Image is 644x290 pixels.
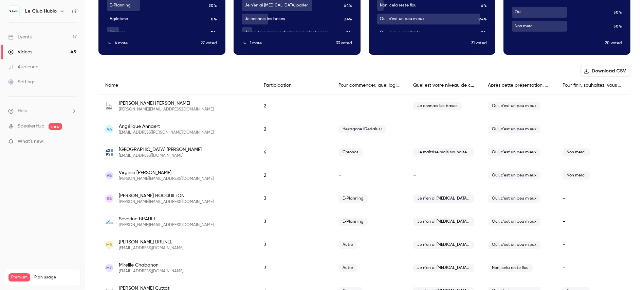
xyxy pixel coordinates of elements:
[338,218,368,226] span: E-Planning
[107,195,112,202] span: sB
[413,194,474,203] span: Je n'en ai [MEDICAL_DATA] parler
[119,130,214,135] span: [EMAIL_ADDRESS][PERSON_NAME][DOMAIN_NAME]
[119,153,202,158] span: [EMAIL_ADDRESS][DOMAIN_NAME]
[257,164,332,187] div: 2
[119,216,214,222] span: Séverine BRAULT
[488,102,540,110] span: Oui, c'est un peu mieux
[257,76,332,95] div: Participation
[413,148,474,156] span: Je maîtrise mais souhaite me perfectionner
[257,233,332,256] div: 3
[413,241,474,249] span: Je n'en ai [MEDICAL_DATA] parler
[18,123,44,130] a: SpeakerHub
[257,95,332,118] div: 2
[8,64,38,70] div: Audience
[563,148,590,156] span: Non merci
[98,256,630,279] div: mireille.chabanon@ehpad-michellamy.fr
[338,194,368,203] span: E-Planning
[119,123,214,130] span: Angélique Annaert
[413,264,474,272] span: Je n'en ai [MEDICAL_DATA] parler
[106,242,112,248] span: MB
[119,262,183,269] span: Mireille Chabanon
[406,164,481,187] div: –
[338,125,386,133] span: Hexagone (Dedalus)
[332,95,406,118] div: –
[406,118,481,141] div: –
[98,210,630,233] div: s.brault@ch-estran.fr
[98,233,630,256] div: assistant.rh@maisonstjoseph.fr
[107,172,112,178] span: VB
[119,222,214,228] span: [PERSON_NAME][EMAIL_ADDRESS][DOMAIN_NAME]
[106,265,113,271] span: MC
[338,264,357,272] span: Autre
[338,241,357,249] span: Autre
[119,176,214,182] span: [PERSON_NAME][EMAIL_ADDRESS][DOMAIN_NAME]
[105,148,113,156] img: ch-havre.fr
[8,49,32,55] div: Videos
[556,118,630,141] div: –
[69,139,77,145] iframe: Noticeable Trigger
[119,239,183,245] span: [PERSON_NAME] BRUNEL
[488,241,540,249] span: Oui, c'est un peu mieux
[49,123,62,130] span: new
[563,171,590,180] span: Non merci
[257,187,332,210] div: 3
[332,76,406,95] div: Pour commencer, quel logiciel de planning utilisez-vous ?
[25,8,57,15] h6: Le Club Hublo
[581,66,630,76] button: Download CSV
[8,273,30,282] span: Premium
[34,275,76,280] span: Plan usage
[98,95,630,118] div: alexandre.amiot@ch-coutances.fr
[488,125,540,133] span: Oui, c'est un peu mieux
[406,76,481,95] div: Quel est votre niveau de connaissance sur le sujet ?
[332,164,406,187] div: –
[119,100,214,107] span: [PERSON_NAME] [PERSON_NAME]
[488,264,533,272] span: Non, cela reste flou
[481,76,556,95] div: Après cette présentation, avez-vous progressé sur le sujet ?
[119,199,214,205] span: [PERSON_NAME][EMAIL_ADDRESS][DOMAIN_NAME]
[119,146,202,153] span: [GEOGRAPHIC_DATA] [PERSON_NAME]
[242,40,336,46] button: 1 more
[98,164,630,187] div: virginie.blanchard@ch-chateauroux.fr
[8,79,35,85] div: Settings
[18,107,27,115] span: Help
[556,256,630,279] div: –
[98,141,630,164] div: sec.gatt@ch-havre.fr
[105,102,113,110] img: ch-coutances.fr
[119,107,214,112] span: [PERSON_NAME][EMAIL_ADDRESS][DOMAIN_NAME]
[119,245,183,251] span: [EMAIL_ADDRESS][DOMAIN_NAME]
[257,141,332,164] div: 4
[119,169,214,176] span: Virginie [PERSON_NAME]
[8,34,32,40] div: Events
[107,126,112,132] span: AA
[119,269,183,274] span: [EMAIL_ADDRESS][DOMAIN_NAME]
[413,218,474,226] span: Je n'en ai [MEDICAL_DATA] parler
[488,218,540,226] span: Oui, c'est un peu mieux
[488,194,540,203] span: Oui, c'est un peu mieux
[257,210,332,233] div: 3
[98,187,630,210] div: s.bocquillon@ch-sallanches-chamonix.fr
[98,118,630,141] div: angelique.morand@ght-cdn.fr
[8,6,19,17] img: Le Club Hublo
[8,107,77,115] li: help-dropdown-opener
[338,148,363,156] span: Chronos
[105,218,113,226] img: ch-estran.fr
[556,187,630,210] div: –
[107,40,201,46] button: 4 more
[98,76,257,95] div: Name
[556,95,630,118] div: –
[556,76,630,95] div: Pour finir, souhaitez-vous être contacté.e par votre responsable opérationnel pour organiser un é...
[257,256,332,279] div: 3
[119,192,214,199] span: [PERSON_NAME] BOCQUILLON
[556,210,630,233] div: –
[413,102,462,110] span: Je connais les bases
[18,138,43,145] span: What's new
[488,171,540,180] span: Oui, c'est un peu mieux
[257,118,332,141] div: 2
[556,233,630,256] div: –
[488,148,540,156] span: Oui, c'est un peu mieux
